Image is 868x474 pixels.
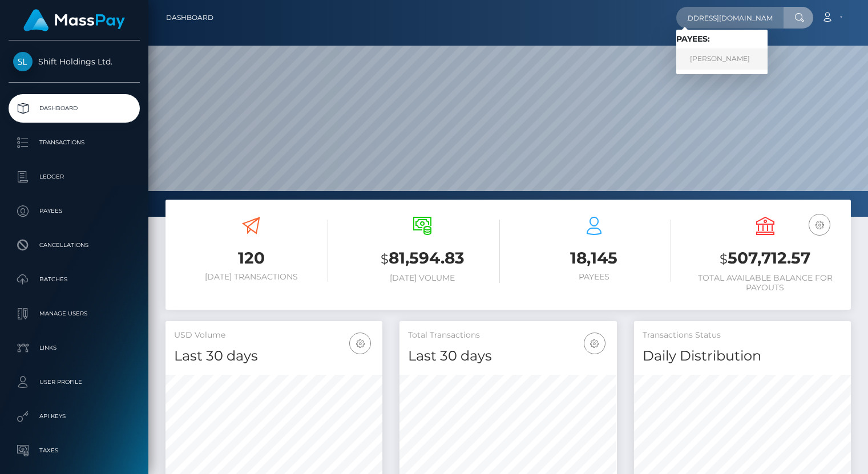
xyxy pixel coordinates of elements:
[9,368,140,396] a: User Profile
[408,346,608,366] h4: Last 30 days
[517,272,671,282] h6: Payees
[13,442,135,459] p: Taxes
[643,330,842,341] h5: Transactions Status
[13,408,135,425] p: API Keys
[9,163,140,191] a: Ledger
[9,334,140,362] a: Links
[408,330,608,341] h5: Total Transactions
[13,52,33,71] img: Shift Holdings Ltd.
[13,168,135,185] p: Ledger
[381,251,389,267] small: $
[13,202,135,220] p: Payees
[13,305,135,322] p: Manage Users
[13,237,135,254] p: Cancellations
[13,271,135,288] p: Batches
[9,94,140,123] a: Dashboard
[688,247,842,270] h3: 507,712.57
[676,34,768,44] h6: Payees:
[345,247,499,270] h3: 81,594.83
[9,436,140,465] a: Taxes
[688,273,842,293] h6: Total Available Balance for Payouts
[9,128,140,157] a: Transactions
[720,251,728,267] small: $
[345,273,499,283] h6: [DATE] Volume
[643,346,842,366] h4: Daily Distribution
[517,247,671,269] h3: 18,145
[166,6,213,30] a: Dashboard
[13,100,135,117] p: Dashboard
[23,9,125,31] img: MassPay Logo
[676,48,768,70] a: [PERSON_NAME]
[174,346,374,366] h4: Last 30 days
[174,247,328,269] h3: 120
[9,299,140,328] a: Manage Users
[676,7,784,29] input: Search...
[174,272,328,282] h6: [DATE] Transactions
[13,374,135,391] p: User Profile
[9,402,140,431] a: API Keys
[174,330,374,341] h5: USD Volume
[13,339,135,356] p: Links
[9,265,140,294] a: Batches
[9,231,140,260] a: Cancellations
[9,56,140,67] span: Shift Holdings Ltd.
[9,197,140,225] a: Payees
[13,134,135,151] p: Transactions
